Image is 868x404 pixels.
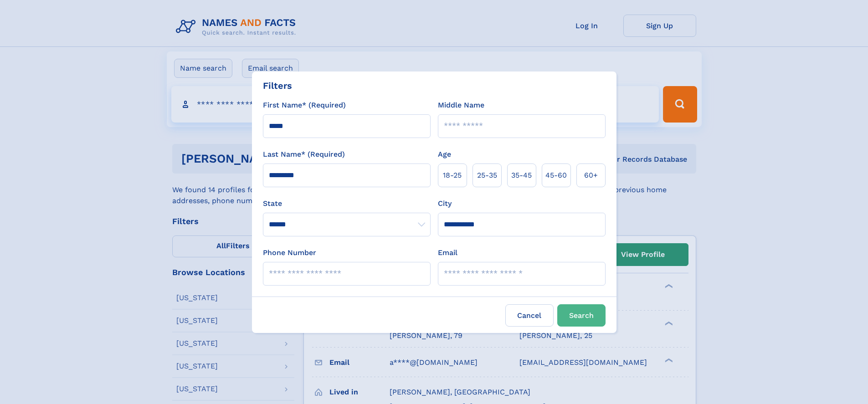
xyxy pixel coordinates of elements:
[545,170,567,181] span: 45‑60
[263,79,292,92] div: Filters
[438,198,452,209] label: City
[511,170,532,181] span: 35‑45
[438,149,451,160] label: Age
[477,170,497,181] span: 25‑35
[263,100,346,111] label: First Name* (Required)
[438,100,484,111] label: Middle Name
[263,198,431,209] label: State
[263,149,345,160] label: Last Name* (Required)
[584,170,598,181] span: 60+
[505,304,554,327] label: Cancel
[557,304,606,327] button: Search
[443,170,462,181] span: 18‑25
[438,247,457,258] label: Email
[263,247,316,258] label: Phone Number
